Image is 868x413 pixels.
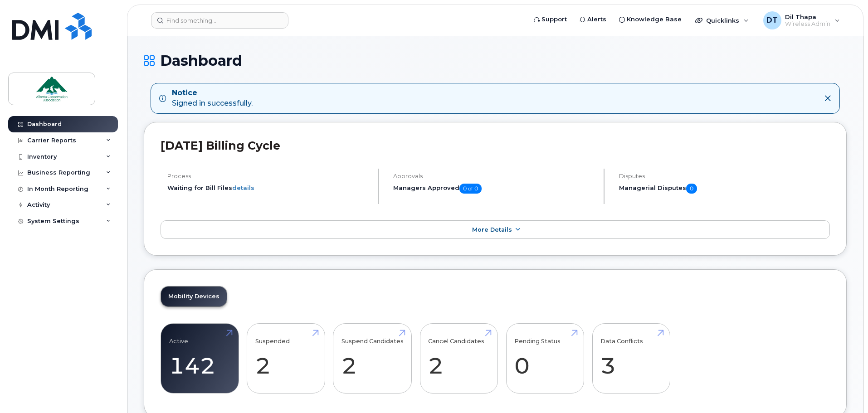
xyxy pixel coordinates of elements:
[393,173,596,180] h4: Approvals
[169,329,230,389] a: Active 142
[167,173,370,180] h4: Process
[619,173,830,180] h4: Disputes
[514,329,575,389] a: Pending Status 0
[144,53,847,68] h1: Dashboard
[232,184,254,191] a: details
[686,184,697,194] span: 0
[428,329,489,389] a: Cancel Candidates 2
[472,226,512,233] span: More Details
[600,329,662,389] a: Data Conflicts 3
[619,184,830,194] h5: Managerial Disputes
[393,184,596,194] h5: Managers Approved
[255,329,317,389] a: Suspended 2
[341,329,404,389] a: Suspend Candidates 2
[161,287,227,306] a: Mobility Devices
[459,184,482,194] span: 0 of 0
[167,184,370,192] li: Waiting for Bill Files
[172,88,253,98] strong: Notice
[172,88,253,109] div: Signed in successfully.
[161,139,830,152] h2: [DATE] Billing Cycle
